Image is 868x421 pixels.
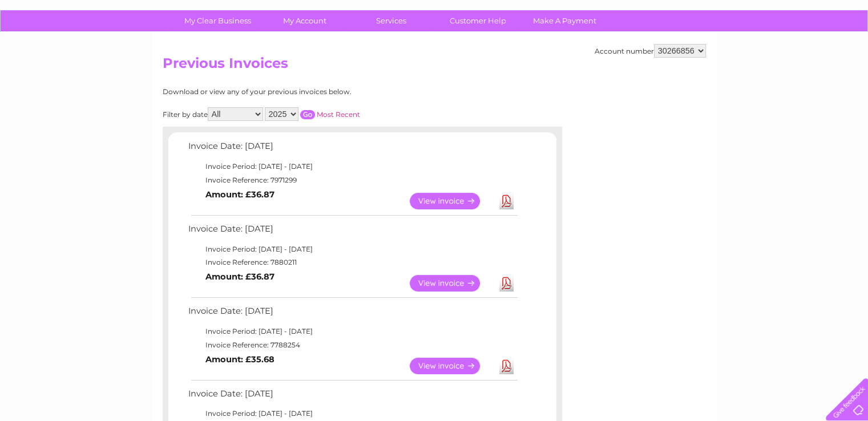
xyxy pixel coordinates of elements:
a: Make A Payment [518,10,612,31]
div: Download or view any of your previous invoices below. [163,88,462,96]
a: Download [499,275,514,292]
td: Invoice Period: [DATE] - [DATE] [185,407,519,420]
b: Amount: £36.87 [205,189,274,200]
td: Invoice Reference: 7788254 [185,338,519,352]
img: logo.png [30,30,88,64]
td: Invoice Period: [DATE] - [DATE] [185,242,519,256]
a: Contact [792,48,820,57]
b: Amount: £35.68 [205,354,274,365]
a: My Clear Business [171,10,265,31]
h2: Previous Invoices [163,55,706,77]
td: Invoice Reference: 7880211 [185,256,519,269]
a: Download [499,193,514,209]
td: Invoice Reference: 7971299 [185,173,519,187]
td: Invoice Date: [DATE] [185,386,519,407]
a: View [410,275,494,292]
td: Invoice Date: [DATE] [185,221,519,242]
a: View [410,358,494,374]
b: Amount: £36.87 [205,272,274,282]
a: Blog [769,48,785,57]
a: 0333 014 3131 [653,6,732,20]
a: Download [499,358,514,374]
a: Energy [696,48,721,57]
td: Invoice Period: [DATE] - [DATE] [185,325,519,338]
a: Services [344,10,438,31]
div: Clear Business is a trading name of Verastar Limited (registered in [GEOGRAPHIC_DATA] No. 3667643... [165,6,704,55]
td: Invoice Date: [DATE] [185,139,519,160]
a: My Account [257,10,352,31]
div: Account number [595,44,706,58]
td: Invoice Period: [DATE] - [DATE] [185,160,519,173]
div: Filter by date [163,107,462,121]
a: Most Recent [317,110,360,119]
td: Invoice Date: [DATE] [185,303,519,325]
a: Telecoms [728,48,762,57]
a: Water [667,48,689,57]
a: View [410,193,494,209]
a: Log out [830,48,857,57]
a: Customer Help [431,10,525,31]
